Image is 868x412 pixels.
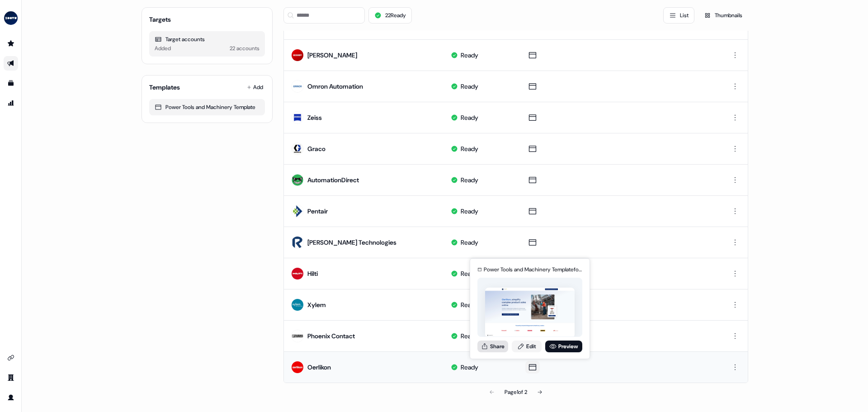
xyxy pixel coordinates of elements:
[4,36,18,51] a: Go to prospects
[512,341,542,352] a: Edit
[307,82,363,91] div: Omron Automation
[307,144,325,153] div: Graco
[155,35,259,44] div: Target accounts
[307,207,328,216] div: Pentair
[307,331,355,341] div: Phoenix Contact
[505,388,527,397] div: Page 1 of 2
[307,300,326,309] div: Xylem
[4,350,18,365] a: Go to integrations
[461,51,478,60] div: Ready
[484,265,582,274] div: Power Tools and Machinery Template for Oerlikon
[149,83,180,92] div: Templates
[4,390,18,405] a: Go to profile
[461,238,478,247] div: Ready
[4,56,18,71] a: Go to outbound experience
[461,82,478,91] div: Ready
[307,175,359,185] div: AutomationDirect
[461,207,478,216] div: Ready
[4,76,18,90] a: Go to templates
[461,331,478,341] div: Ready
[307,238,396,247] div: [PERSON_NAME] Technologies
[461,144,478,153] div: Ready
[485,288,575,338] img: asset preview
[663,7,694,24] button: List
[307,363,331,372] div: Oerlikon
[245,81,265,94] button: Add
[461,175,478,185] div: Ready
[461,269,478,278] div: Ready
[155,103,259,112] div: Power Tools and Machinery Template
[461,300,478,309] div: Ready
[307,51,357,60] div: [PERSON_NAME]
[149,15,171,24] div: Targets
[307,113,322,122] div: Zeiss
[545,341,582,352] a: Preview
[4,96,18,110] a: Go to attribution
[698,7,748,24] button: Thumbnails
[155,44,171,53] div: Added
[461,113,478,122] div: Ready
[230,44,259,53] div: 22 accounts
[368,7,412,24] button: 22Ready
[477,341,508,352] button: Share
[307,269,318,278] div: Hilti
[4,370,18,385] a: Go to team
[461,363,478,372] div: Ready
